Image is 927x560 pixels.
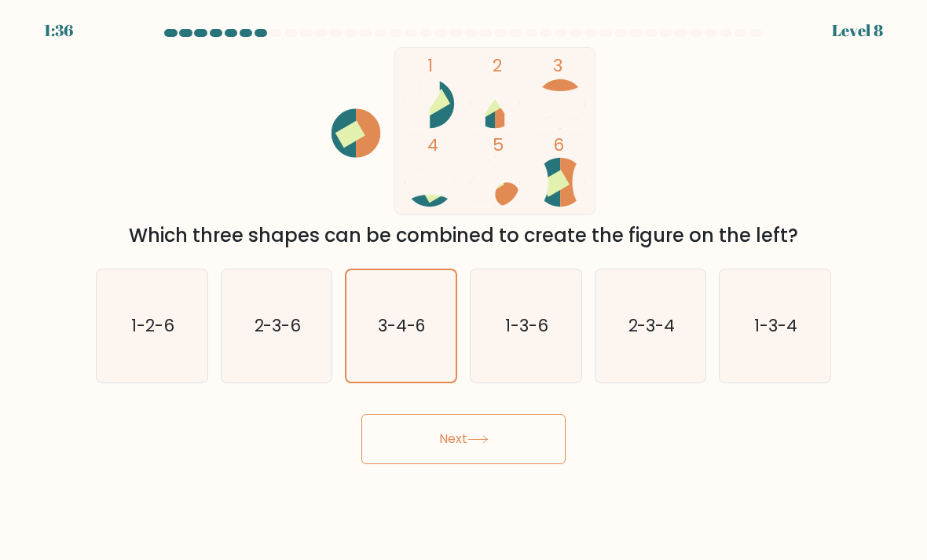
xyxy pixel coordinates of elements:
[832,19,883,42] div: Level 8
[131,314,174,337] text: 1-2-6
[505,314,548,337] text: 1-3-6
[44,19,73,42] div: 1:36
[361,414,566,464] button: Next
[254,314,301,337] text: 2-3-6
[493,53,502,78] tspan: 2
[553,133,564,157] tspan: 6
[628,314,675,337] text: 2-3-4
[105,221,822,250] div: Which three shapes can be combined to create the figure on the left?
[427,133,438,157] tspan: 4
[755,314,798,337] text: 1-3-4
[553,53,562,78] tspan: 3
[427,53,433,78] tspan: 1
[493,133,504,157] tspan: 5
[379,314,427,337] text: 3-4-6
